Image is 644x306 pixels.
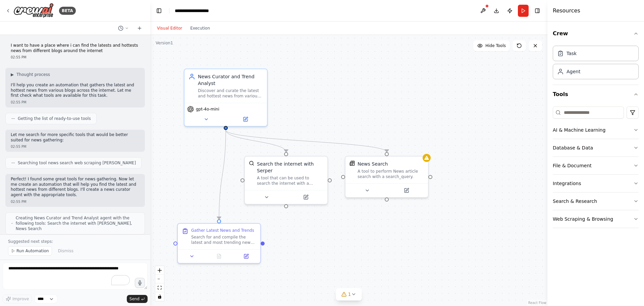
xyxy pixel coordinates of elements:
div: Crew [553,43,639,85]
img: SerperDevTool [249,161,254,166]
div: SerplyNewsSearchToolNews SearchA tool to perform News article search with a search_query. [345,156,429,198]
span: Searching tool news search web scraping [PERSON_NAME] [18,160,136,166]
button: Web Scraping & Browsing [553,210,639,228]
button: Switch to previous chat [115,24,131,32]
button: Search & Research [553,192,639,210]
button: Run Automation [8,246,52,256]
div: Tools [553,104,639,233]
div: A tool to perform News article search with a search_query. [358,169,424,179]
button: Start a new chat [134,24,145,32]
h4: Resources [553,7,580,15]
button: Crew [553,24,639,43]
span: gpt-4o-mini [196,106,219,112]
img: Logo [13,3,54,18]
span: 1 [348,291,351,298]
button: File & Document [553,157,639,174]
button: Integrations [553,175,639,192]
div: News Search [358,161,388,167]
div: 02:55 PM [11,199,140,204]
button: Hide left sidebar [154,6,164,15]
div: News Curator and Trend Analyst [198,73,263,87]
button: ▶Thought process [11,72,50,77]
span: Dismiss [58,248,73,254]
g: Edge from 68454deb-a1a7-4ec9-a11a-373e48ecc427 to a557ac2e-2b21-4a20-bf13-ec3d540ae8ac [222,130,289,152]
span: Creating News Curator and Trend Analyst agent with the following tools: Search the internet with ... [16,215,139,231]
img: SerplyNewsSearchTool [350,161,355,166]
button: Execution [186,24,214,32]
button: AI & Machine Learning [553,121,639,139]
p: I want to have a place where i can find the latests and hottests news from different blogs around... [11,43,140,53]
div: 02:55 PM [11,100,140,105]
textarea: To enrich screen reader interactions, please activate Accessibility in Grammarly extension settings [3,263,148,290]
button: Hide Tools [473,40,510,51]
div: Task [567,50,577,57]
div: A tool that can be used to search the internet with a search_query. Supports different search typ... [257,175,323,186]
button: Tools [553,85,639,104]
button: Open in side panel [287,193,325,201]
a: React Flow attribution [528,301,546,305]
div: Discover and curate the latest and hottest news from various blogs and news sources across the in... [198,88,263,99]
span: Run Automation [16,248,49,254]
div: React Flow controls [155,266,164,301]
button: fit view [155,283,164,292]
div: Search the internet with Serper [257,161,323,174]
span: Send [129,296,140,302]
button: Visual Editor [153,24,186,32]
button: Open in side panel [234,252,258,260]
button: Database & Data [553,139,639,157]
button: zoom in [155,266,164,275]
span: Improve [12,296,29,302]
p: Suggested next steps: [8,239,142,244]
button: Hide right sidebar [533,6,542,15]
div: Gather Latest News and TrendsSearch for and compile the latest and most trending news stories fro... [177,223,261,264]
button: toggle interactivity [155,292,164,301]
div: Gather Latest News and Trends [191,228,254,233]
button: Dismiss [55,246,77,256]
p: Let me search for more specific tools that would be better suited for news gathering: [11,132,140,143]
div: BETA [59,7,76,15]
div: SerperDevToolSearch the internet with SerperA tool that can be used to search the internet with a... [244,156,328,205]
button: Open in side panel [226,115,264,123]
g: Edge from 68454deb-a1a7-4ec9-a11a-373e48ecc427 to 30311c39-2628-4dab-a7f7-4ca699bcad52 [222,130,390,152]
button: Send [127,295,148,303]
div: News Curator and Trend AnalystDiscover and curate the latest and hottest news from various blogs ... [184,69,268,127]
button: Improve [3,295,32,303]
div: Version 1 [156,40,173,46]
div: 02:55 PM [11,144,140,149]
div: Agent [567,68,580,75]
g: Edge from 68454deb-a1a7-4ec9-a11a-373e48ecc427 to c5e04274-9c39-4af6-b056-0d1d3a01486b [216,130,229,219]
span: Thought process [16,72,50,77]
p: Perfect! I found some great tools for news gathering. Now let me create an automation that will h... [11,177,140,198]
span: ▶ [11,72,14,77]
button: Open in side panel [387,186,425,194]
div: 02:55 PM [11,55,140,60]
button: No output available [205,252,233,260]
span: Hide Tools [485,43,506,48]
span: Getting the list of ready-to-use tools [18,116,91,121]
button: Click to speak your automation idea [135,278,145,288]
button: 1 [336,288,362,301]
nav: breadcrumb [175,7,209,14]
p: I'll help you create an automation that gathers the latest and hottest news from various blogs ac... [11,83,140,98]
div: Search for and compile the latest and most trending news stories from various blogs and news sour... [191,234,256,245]
button: zoom out [155,275,164,283]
